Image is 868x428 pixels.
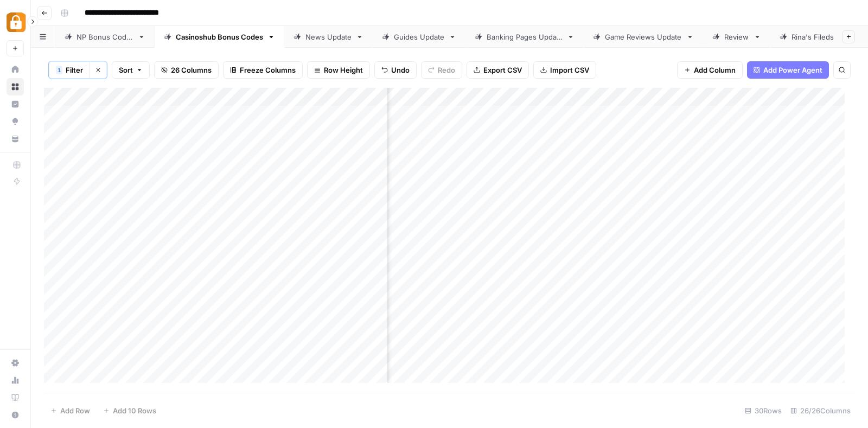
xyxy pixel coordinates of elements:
[533,61,596,79] button: Import CSV
[305,31,352,42] div: News Update
[550,65,589,75] span: Import CSV
[307,61,370,79] button: Row Height
[724,31,749,42] div: Review
[465,26,584,48] a: Banking Pages Update
[66,65,83,75] span: Filter
[487,31,563,42] div: Banking Pages Update
[7,78,24,95] a: Browse
[44,402,97,419] button: Add Row
[112,61,150,79] button: Sort
[284,26,373,48] a: News Update
[391,65,410,75] span: Undo
[7,372,24,389] a: Usage
[786,402,855,419] div: 26/26 Columns
[154,61,219,79] button: 26 Columns
[7,95,24,113] a: Insights
[7,12,26,32] img: Adzz Logo
[97,402,163,419] button: Add 10 Rows
[677,61,743,79] button: Add Column
[694,65,736,75] span: Add Column
[240,65,296,75] span: Freeze Columns
[324,65,363,75] span: Row Height
[7,9,24,36] button: Workspace: Adzz
[119,65,133,75] span: Sort
[56,66,62,74] div: 1
[155,26,284,48] a: Casinoshub Bonus Codes
[483,65,522,75] span: Export CSV
[763,65,822,75] span: Add Power Agent
[176,31,263,42] div: Casinoshub Bonus Codes
[7,389,24,406] a: Learning Hub
[374,61,417,79] button: Undo
[605,31,682,42] div: Game Reviews Update
[113,405,156,416] span: Add 10 Rows
[584,26,703,48] a: Game Reviews Update
[438,65,455,75] span: Redo
[7,113,24,130] a: Opportunities
[7,354,24,372] a: Settings
[58,66,61,74] span: 1
[60,405,90,416] span: Add Row
[394,31,444,42] div: Guides Update
[741,402,786,419] div: 30 Rows
[373,26,465,48] a: Guides Update
[171,65,212,75] span: 26 Columns
[421,61,462,79] button: Redo
[223,61,303,79] button: Freeze Columns
[76,31,133,42] div: NP Bonus Codes
[703,26,770,48] a: Review
[7,406,24,424] button: Help + Support
[7,130,24,148] a: Your Data
[49,61,90,79] button: 1Filter
[747,61,829,79] button: Add Power Agent
[467,61,529,79] button: Export CSV
[7,61,24,78] a: Home
[55,26,155,48] a: NP Bonus Codes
